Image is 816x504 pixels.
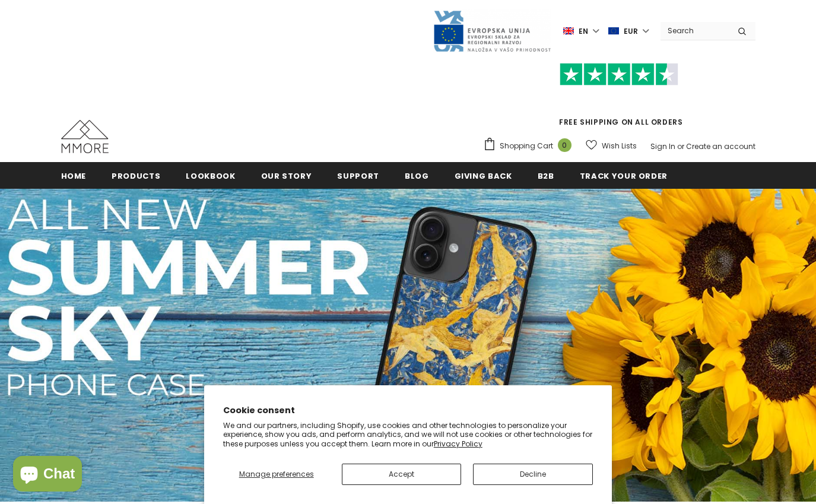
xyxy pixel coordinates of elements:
button: Decline [473,464,593,485]
a: Javni Razpis [433,26,551,36]
button: Manage preferences [223,464,330,485]
a: Giving back [455,162,512,189]
a: Sign In [650,141,675,151]
span: Products [112,170,160,182]
a: Shopping Cart 0 [483,137,577,155]
span: Track your order [580,170,668,182]
span: Home [61,170,87,182]
span: Blog [405,170,429,182]
inbox-online-store-chat: Shopify online store chat [9,456,85,495]
img: i-lang-1.png [563,26,574,36]
span: Giving back [455,170,512,182]
span: B2B [538,170,554,182]
p: We and our partners, including Shopify, use cookies and other technologies to personalize your ex... [223,421,593,449]
button: Accept [342,464,462,485]
a: support [337,162,379,189]
a: Products [112,162,160,189]
a: Blog [405,162,429,189]
span: Shopping Cart [500,140,553,152]
span: Manage preferences [239,469,314,479]
a: Home [61,162,87,189]
a: B2B [538,162,554,189]
span: FREE SHIPPING ON ALL ORDERS [483,68,755,127]
span: support [337,170,379,182]
h2: Cookie consent [223,404,593,417]
iframe: Customer reviews powered by Trustpilot [483,85,755,116]
a: Our Story [261,162,312,189]
a: Track your order [580,162,668,189]
span: Our Story [261,170,312,182]
img: Trust Pilot Stars [560,63,678,86]
a: Wish Lists [586,135,637,156]
a: Create an account [686,141,755,151]
img: Javni Razpis [433,9,551,53]
img: MMORE Cases [61,120,109,153]
span: or [677,141,684,151]
span: 0 [558,138,571,152]
a: Lookbook [186,162,235,189]
span: en [579,26,588,37]
span: EUR [624,26,638,37]
span: Lookbook [186,170,235,182]
input: Search Site [661,22,729,39]
span: Wish Lists [602,140,637,152]
a: Privacy Policy [434,439,482,449]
